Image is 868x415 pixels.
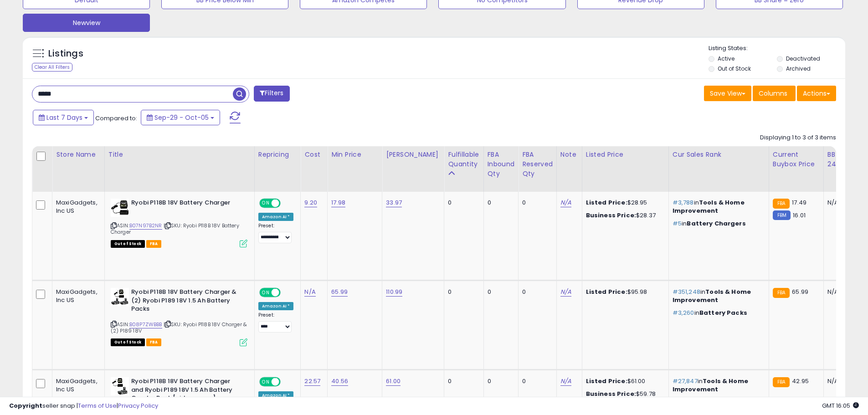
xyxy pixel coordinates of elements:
[673,377,762,394] p: in
[111,288,129,306] img: 41yw3OlU1yL._SL40_.jpg
[673,309,762,317] p: in
[23,14,150,32] button: Newview
[560,377,571,386] a: N/A
[522,377,550,385] div: 0
[522,288,550,296] div: 0
[586,287,627,296] b: Listed Price:
[687,219,745,228] span: Battery Chargers
[448,377,476,385] div: 0
[586,199,662,207] div: $28.95
[95,114,137,123] span: Compared to:
[488,288,512,296] div: 0
[129,222,162,230] a: B07N97B2NR
[331,198,345,207] a: 17.98
[258,223,294,243] div: Preset:
[753,86,796,101] button: Columns
[304,150,324,159] div: Cost
[56,377,98,394] div: MaxiGadgets, Inc US
[108,150,251,159] div: Title
[560,198,571,207] a: N/A
[488,377,512,385] div: 0
[254,86,289,102] button: Filters
[827,199,858,207] div: N/A
[673,377,748,394] span: Tools & Home Improvement
[699,308,747,317] span: Battery Packs
[9,402,158,410] div: seller snap | |
[304,377,320,386] a: 22.57
[704,86,751,101] button: Save View
[586,150,665,159] div: Listed Price
[258,213,294,221] div: Amazon AI *
[131,288,242,316] b: Ryobi P118B 18V Battery Charger & (2) Ryobi P189 18V 1.5 Ah Battery Packs
[522,150,553,179] div: FBA Reserved Qty
[522,199,550,207] div: 0
[586,377,662,385] div: $61.00
[111,199,247,246] div: ASIN:
[56,150,101,159] div: Store Name
[586,377,627,385] b: Listed Price:
[111,321,247,334] span: | SKU: Ryobi P118B 18V Charger & (2) P189 18V
[331,287,348,297] a: 65.99
[827,288,858,296] div: N/A
[709,44,845,53] p: Listing States:
[260,378,272,386] span: ON
[258,302,294,310] div: Amazon AI *
[304,198,317,207] a: 9.20
[560,287,571,297] a: N/A
[673,150,765,159] div: Cur Sales Rank
[304,287,315,297] a: N/A
[673,199,762,215] p: in
[586,198,627,207] b: Listed Price:
[111,288,247,345] div: ASIN:
[111,222,239,236] span: | SKU: Ryobi P118B 18V Battery Charger
[673,308,694,317] span: #3,260
[773,210,791,220] small: FBM
[56,288,98,304] div: MaxiGadgets, Inc US
[32,63,72,72] div: Clear All Filters
[673,287,700,296] span: #351,248
[386,150,440,159] div: [PERSON_NAME]
[673,198,694,207] span: #3,788
[146,338,162,346] span: FBA
[673,220,762,228] p: in
[448,199,476,207] div: 0
[773,199,790,209] small: FBA
[673,288,762,304] p: in
[822,401,859,410] span: 2025-10-13 16:05 GMT
[673,219,682,228] span: #5
[141,110,220,125] button: Sep-29 - Oct-05
[448,150,479,169] div: Fulfillable Quantity
[488,150,515,179] div: FBA inbound Qty
[129,321,162,328] a: B08P7ZWBBB
[111,240,145,248] span: All listings that are currently out of stock and unavailable for purchase on Amazon
[33,110,94,125] button: Last 7 Days
[718,65,751,72] label: Out of Stock
[78,401,117,410] a: Terms of Use
[827,150,861,169] div: BB Share 24h.
[386,377,401,386] a: 61.00
[718,55,734,62] label: Active
[673,377,698,385] span: #27,847
[673,287,751,304] span: Tools & Home Improvement
[131,377,242,405] b: Ryobi P118B 18V Battery Charger and Ryobi P189 18V 1.5 Ah Battery Combo Pack [video game]
[792,377,809,385] span: 42.95
[786,55,820,62] label: Deactivated
[260,289,272,297] span: ON
[760,133,836,142] div: Displaying 1 to 3 of 3 items
[111,338,145,346] span: All listings that are currently out of stock and unavailable for purchase on Amazon
[792,287,808,296] span: 65.99
[786,65,811,72] label: Archived
[773,288,790,298] small: FBA
[827,377,858,385] div: N/A
[258,312,294,333] div: Preset:
[386,287,402,297] a: 110.99
[586,211,636,220] b: Business Price:
[258,150,297,159] div: Repricing
[560,150,578,159] div: Note
[331,150,378,159] div: Min Price
[797,86,836,101] button: Actions
[331,377,348,386] a: 40.56
[792,198,806,207] span: 17.49
[773,150,820,169] div: Current Buybox Price
[448,288,476,296] div: 0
